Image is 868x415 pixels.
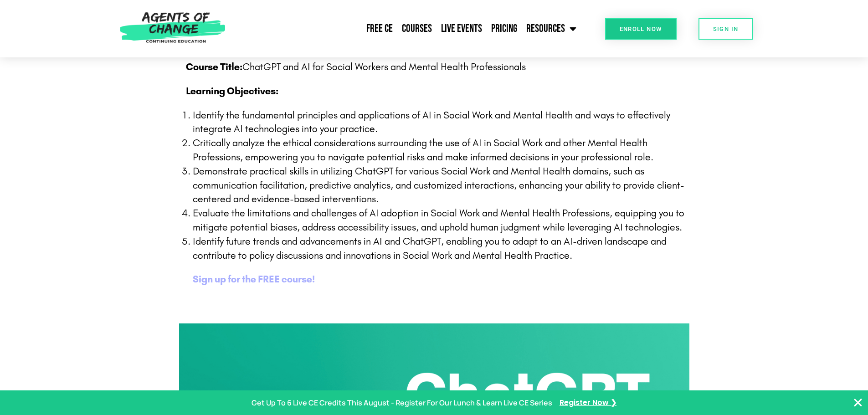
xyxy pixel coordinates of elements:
span: Enroll Now [620,26,662,32]
a: Free CE [362,17,397,40]
a: SIGN IN [699,18,753,40]
a: Resources [522,17,581,40]
span: SIGN IN [713,26,739,32]
a: Register Now ❯ [560,396,616,410]
b: Learning Objectives: [186,85,278,97]
a: Enroll Now [605,18,677,40]
p: Demonstrate practical skills in utilizing ChatGPT for various Social Work and Mental Health domai... [193,164,694,206]
a: Live Events [437,17,487,40]
p: Identify future trends and advancements in AI and ChatGPT, enabling you to adapt to an AI-driven ... [193,235,694,263]
p: Get Up To 6 Live CE Credits This August - Register For Our Lunch & Learn Live CE Series [252,396,552,410]
button: Close Banner [853,397,863,408]
p: Identify the fundamental principles and applications of AI in Social Work and Mental Health and w... [193,108,694,137]
b: Course Title: [186,61,242,73]
a: Courses [397,17,437,40]
a: Pricing [487,17,522,40]
p: Critically analyze the ethical considerations surrounding the use of AI in Social Work and other ... [193,136,694,164]
p: ChatGPT and AI for Social Workers and Mental Health Professionals [186,60,694,74]
a: Sign up for the FREE course! [193,273,315,285]
p: Evaluate the limitations and challenges of AI adoption in Social Work and Mental Health Professio... [193,206,694,235]
nav: Menu [230,17,581,40]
